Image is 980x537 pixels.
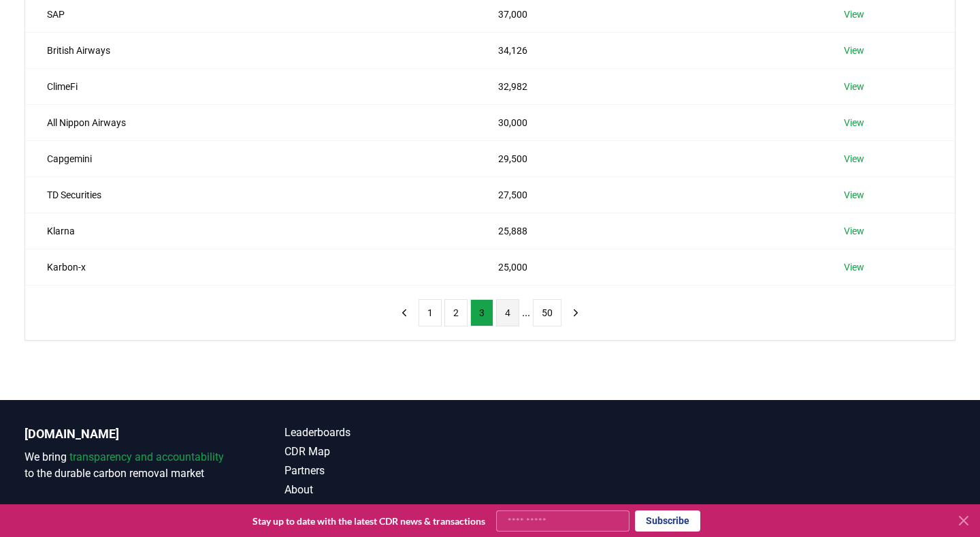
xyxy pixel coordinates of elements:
td: ClimeFi [25,68,476,104]
td: Karbon-x [25,249,476,285]
td: 25,000 [476,249,822,285]
a: View [844,260,864,274]
a: View [844,7,864,21]
p: [DOMAIN_NAME] [24,425,230,444]
td: British Airways [25,32,476,68]
td: Capgemini [25,140,476,177]
button: 1 [419,299,442,326]
a: View [844,116,864,129]
td: Klarna [25,213,476,249]
a: Blog [284,501,490,517]
li: ... [522,305,530,321]
button: 50 [533,299,561,326]
a: View [844,44,864,57]
button: 2 [444,299,468,326]
td: 25,888 [476,213,822,249]
td: TD Securities [25,177,476,213]
td: 32,982 [476,68,822,104]
td: 27,500 [476,177,822,213]
a: View [844,80,864,93]
p: We bring to the durable carbon removal market [24,449,230,482]
button: previous page [393,299,416,326]
button: 4 [496,299,519,326]
a: View [844,152,864,166]
a: View [844,188,864,202]
td: 30,000 [476,104,822,140]
button: next page [564,299,587,326]
button: 3 [470,299,493,326]
a: CDR Map [284,444,490,460]
a: Partners [284,463,490,479]
td: 29,500 [476,140,822,177]
a: Leaderboards [284,425,490,441]
a: About [284,482,490,498]
td: All Nippon Airways [25,104,476,140]
a: View [844,224,864,238]
td: 34,126 [476,32,822,68]
span: transparency and accountability [69,450,224,463]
